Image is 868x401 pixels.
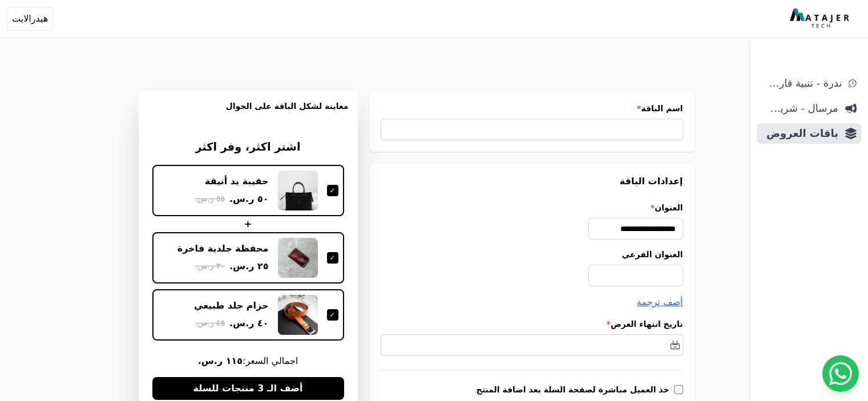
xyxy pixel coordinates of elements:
h3: اشتر اكثر، وفر اكثر [152,139,344,156]
span: ٤٠ ر.س. [229,317,269,330]
label: العنوان الفرعي [381,249,683,260]
div: حقيبة يد أنيقة [205,175,268,188]
img: حزام جلد طبيعي [278,295,318,335]
button: أضف الـ 3 منتجات للسلة [152,377,344,400]
h3: معاينة لشكل الباقة على الجوال [148,100,349,125]
img: محفظة جلدية فاخرة [278,238,318,278]
div: حزام جلد طبيعي [194,299,269,312]
span: اجمالي السعر: [152,354,344,368]
label: العنوان [381,202,683,213]
b: ١١٥ ر.س. [198,355,243,366]
span: ندرة - تنبية قارب علي النفاذ [761,75,842,91]
span: باقات العروض [761,125,838,141]
label: اسم الباقة [381,103,683,114]
h3: إعدادات الباقة [381,175,683,188]
span: ٤٥ ر.س. [195,317,225,329]
button: أضف ترجمة [637,295,683,309]
label: خذ العميل مباشرة لصفحة السلة بعد اضافة المنتج [477,384,674,395]
label: تاريخ انتهاء العرض [381,318,683,330]
span: هيدرالايت [12,12,48,26]
span: ٢٥ ر.س. [229,260,269,273]
div: محفظة جلدية فاخرة [177,242,269,255]
span: ٥٠ ر.س. [229,192,269,206]
img: MatajerTech Logo [790,9,852,29]
div: + [152,217,344,231]
span: مرسال - شريط دعاية [761,100,838,116]
button: هيدرالايت [7,7,53,31]
span: ٥٥ ر.س. [195,193,225,205]
span: أضف الـ 3 منتجات للسلة [193,382,302,395]
span: ٣٠ ر.س. [195,260,225,272]
span: أضف ترجمة [637,297,683,307]
img: حقيبة يد أنيقة [278,171,318,210]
